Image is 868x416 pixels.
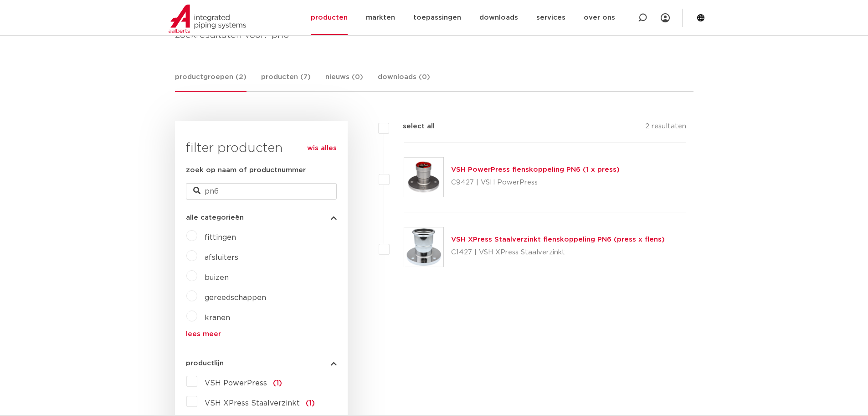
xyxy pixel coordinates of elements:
[205,234,236,241] a: fittingen
[205,254,238,261] a: afsluiters
[404,158,443,197] img: Thumbnail for VSH PowerPress flenskoppeling PN6 (1 x press)
[186,139,337,158] h3: filter producten
[186,183,337,200] input: zoeken
[205,379,267,387] span: VSH PowerPress
[451,175,620,190] p: C9427 | VSH PowerPress
[404,227,443,267] img: Thumbnail for VSH XPress Staalverzinkt flenskoppeling PN6 (press x flens)
[645,121,686,135] p: 2 resultaten
[307,143,337,154] a: wis alles
[205,314,230,321] a: kranen
[451,236,665,243] a: VSH XPress Staalverzinkt flenskoppeling PN6 (press x flens)
[186,360,337,367] button: productlijn
[186,360,224,367] span: productlijn
[205,274,229,281] a: buizen
[186,165,306,176] label: zoek op naam of productnummer
[378,72,430,91] a: downloads (0)
[389,121,435,132] label: select all
[186,214,244,221] span: alle categorieën
[205,294,266,301] a: gereedschappen
[273,379,282,387] span: (1)
[325,72,363,91] a: nieuws (0)
[261,72,311,91] a: producten (7)
[451,245,665,260] p: C1427 | VSH XPress Staalverzinkt
[205,400,300,407] span: VSH XPress Staalverzinkt
[306,400,315,407] span: (1)
[175,28,693,42] h4: zoekresultaten voor: 'pn6'
[186,331,337,337] a: lees meer
[175,72,247,92] a: productgroepen (2)
[451,166,620,173] a: VSH PowerPress flenskoppeling PN6 (1 x press)
[186,214,337,221] button: alle categorieën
